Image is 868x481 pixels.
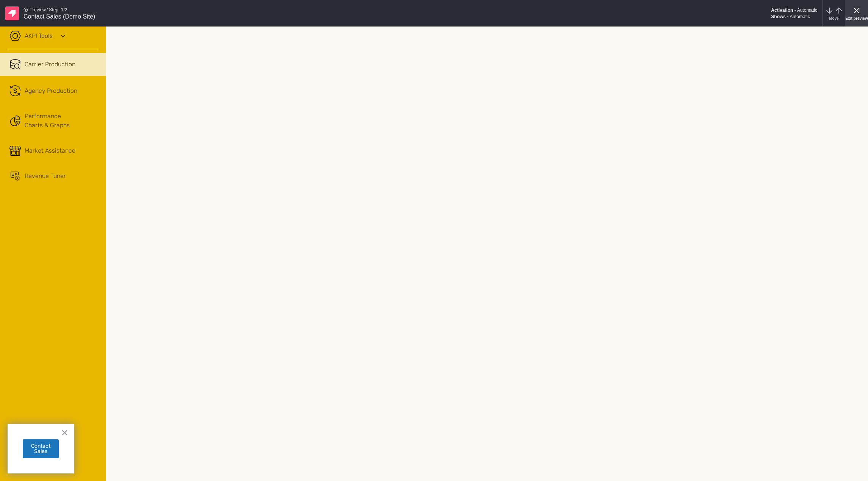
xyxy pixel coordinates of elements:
svg: x [852,6,861,15]
button: Close [61,426,68,439]
span: Preview [30,6,46,13]
span: Contact Sales (Demo Site) [23,13,95,20]
strong: Shows - [771,14,788,19]
svg: play [23,8,28,12]
svg: arrow-down [825,6,834,15]
span: Carrier Production [25,60,75,69]
a: AKPI Tools [25,31,53,41]
button: Contact Sales [23,439,59,458]
div: Automatic [790,14,810,19]
div: Market Assistance [25,146,75,155]
svg: arrow-up [834,6,843,15]
span: Exit preview [845,16,868,21]
div: Revenue Tuner [25,172,66,181]
span: / Step: 1/2 [47,6,67,13]
span: Automatic [797,8,817,12]
span: Move [829,16,839,21]
strong: Activation - [771,8,796,12]
div: Agency Production [25,86,77,95]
